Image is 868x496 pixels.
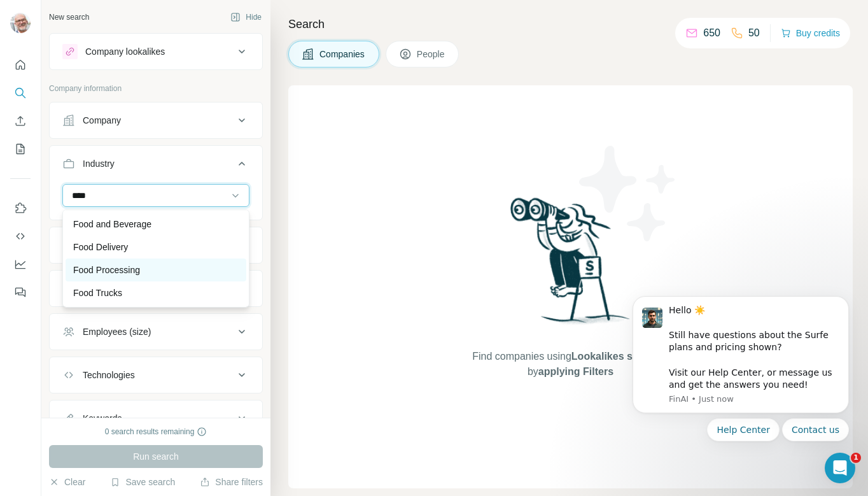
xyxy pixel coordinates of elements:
[83,157,115,170] div: Industry
[49,83,263,94] p: Company information
[83,412,122,425] div: Keywords
[10,225,31,248] button: Use Surfe API
[73,264,140,276] p: Food Processing
[10,253,31,276] button: Dashboard
[319,48,366,60] span: Companies
[73,287,122,299] p: Food Trucks
[571,136,685,251] img: Surfe Illustration - Stars
[50,316,262,347] button: Employees (size)
[703,25,720,41] p: 650
[49,11,89,23] div: New search
[200,476,263,488] button: Share filters
[83,325,151,338] div: Employees (size)
[73,241,128,253] p: Food Delivery
[221,8,270,27] button: Hide
[73,218,151,230] p: Food and Beverage
[83,114,121,127] div: Company
[781,24,840,42] button: Buy credits
[468,349,672,379] span: Find companies using or by
[50,36,262,67] button: Company lookalikes
[50,273,262,304] button: Annual revenue ($)
[288,15,853,33] h4: Search
[505,194,637,336] img: Surfe Illustration - Woman searching with binoculars
[10,81,31,104] button: Search
[50,403,262,434] button: Keywords
[748,25,760,41] p: 50
[10,13,31,33] img: Avatar
[417,48,446,60] span: People
[825,453,855,483] iframe: Intercom live chat
[83,369,135,381] div: Technologies
[85,45,165,58] div: Company lookalikes
[105,426,207,437] div: 0 search results remaining
[10,138,31,160] button: My lists
[49,476,85,488] button: Clear
[10,197,31,220] button: Use Surfe on LinkedIn
[613,254,868,462] iframe: Intercom notifications message
[50,105,262,136] button: Company
[10,53,31,76] button: Quick start
[851,453,861,463] span: 1
[571,351,660,362] span: Lookalikes search
[110,476,175,488] button: Save search
[50,148,262,184] button: Industry
[10,110,31,132] button: Enrich CSV
[50,360,262,390] button: Technologies
[10,281,31,304] button: Feedback
[538,366,613,377] span: applying Filters
[50,230,262,260] button: HQ location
